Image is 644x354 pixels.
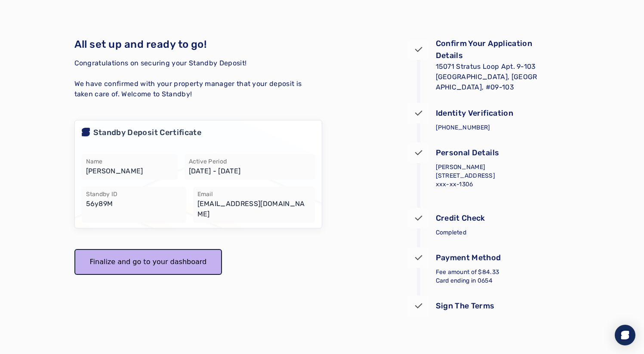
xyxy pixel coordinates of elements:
p: Credit Check [436,212,485,224]
p: Standby Deposit Certificate [93,126,202,139]
span: Completed [436,229,467,236]
p: Payment Method [436,252,501,264]
p: Identity Verification [436,107,514,119]
p: [PERSON_NAME] [86,166,173,176]
p: [EMAIL_ADDRESS][DOMAIN_NAME] [197,199,311,219]
p: Sign The Terms [436,300,495,312]
p: [DATE] - [DATE] [189,166,311,176]
p: Fee amount of $84.33 Card ending in 0654 [436,268,539,285]
p: [PERSON_NAME] [STREET_ADDRESS] xxx-xx-1306 [436,163,539,189]
button: Finalize and go to your dashboard [74,249,222,275]
p: 56y89M [86,199,182,209]
p: Personal Details [436,147,499,159]
span: 15071 Stratus Loop Apt. 9-103 [GEOGRAPHIC_DATA], [GEOGRAPHIC_DATA], #09-103 [DATE] - [DATE] [436,62,537,102]
p: Congratulations on securing your Standby Deposit! We have confirmed with your property manager th... [74,58,322,99]
p: Confirm Your Application Details [436,37,539,62]
div: Open Intercom Messenger [615,325,635,345]
p: Standby ID [86,190,182,199]
p: Active Period [189,157,311,166]
span: [PHONE_NUMBER] [436,124,490,131]
span: All set up and ready to go! [74,38,207,50]
p: Name [86,157,173,166]
p: Email [197,190,311,199]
